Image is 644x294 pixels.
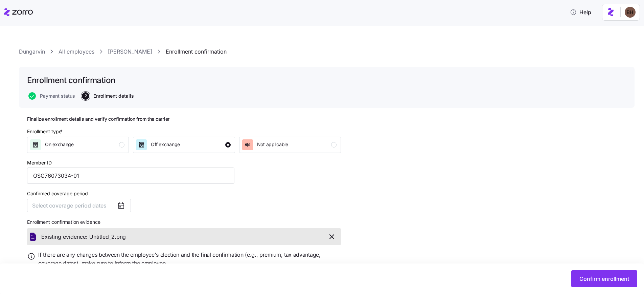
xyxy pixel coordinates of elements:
[38,251,341,268] span: If there are any changes between the employee's election and the final confirmation (e.g., premiu...
[40,94,75,98] span: Payment status
[82,92,134,100] button: 2Enrollment details
[27,168,234,184] input: Type Member ID
[41,233,116,241] span: Existing evidence: Untitled_2.
[625,7,636,18] img: c3c218ad70e66eeb89914ccc98a2927c
[80,92,134,100] a: 2Enrollment details
[27,116,341,122] h2: Finalize enrollment details and verify confirmation from the carrier
[93,94,134,98] span: Enrollment details
[27,159,52,166] label: Member ID
[27,92,75,100] a: Payment status
[565,5,597,19] button: Help
[28,92,75,100] button: Payment status
[19,47,45,56] a: Dungarvin
[166,47,227,56] a: Enrollment confirmation
[151,141,180,148] span: Off exchange
[27,190,88,197] label: Confirmed coverage period
[116,233,126,241] span: png
[82,92,89,100] span: 2
[45,141,74,148] span: On exchange
[257,141,288,148] span: Not applicable
[571,270,637,287] button: Confirm enrollment
[27,75,115,85] h1: Enrollment confirmation
[27,219,100,226] span: Enrollment confirmation evidence
[27,128,64,135] div: Enrollment type
[570,8,591,16] span: Help
[59,47,94,56] a: All employees
[27,199,131,212] button: Select coverage period dates
[579,275,629,283] span: Confirm enrollment
[32,202,107,209] span: Select coverage period dates
[108,47,152,56] a: [PERSON_NAME]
